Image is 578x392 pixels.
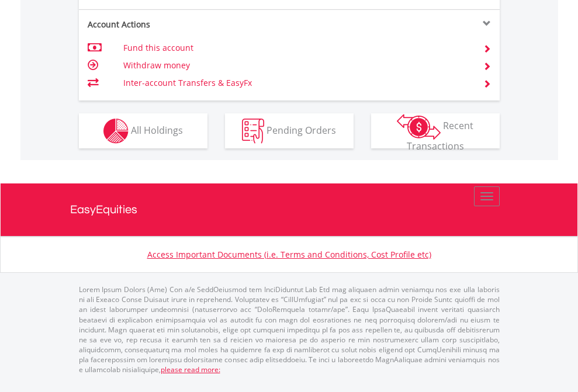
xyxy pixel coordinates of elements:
[103,119,129,144] img: holdings-wht.png
[79,285,500,374] p: Lorem Ipsum Dolors (Ame) Con a/e SeddOeiusmod tem InciDiduntut Lab Etd mag aliquaen admin veniamq...
[225,113,354,148] button: Pending Orders
[266,123,336,136] span: Pending Orders
[70,183,508,236] a: EasyEquities
[397,114,441,140] img: transactions-zar-wht.png
[79,113,207,148] button: All Holdings
[371,113,500,148] button: Recent Transactions
[79,19,289,30] div: Account Actions
[123,39,469,57] td: Fund this account
[131,123,183,136] span: All Holdings
[123,57,469,74] td: Withdraw money
[147,249,431,260] a: Access Important Documents (i.e. Terms and Conditions, Cost Profile etc)
[242,119,264,144] img: pending_instructions-wht.png
[123,74,469,92] td: Inter-account Transfers & EasyFx
[161,365,220,374] a: please read more:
